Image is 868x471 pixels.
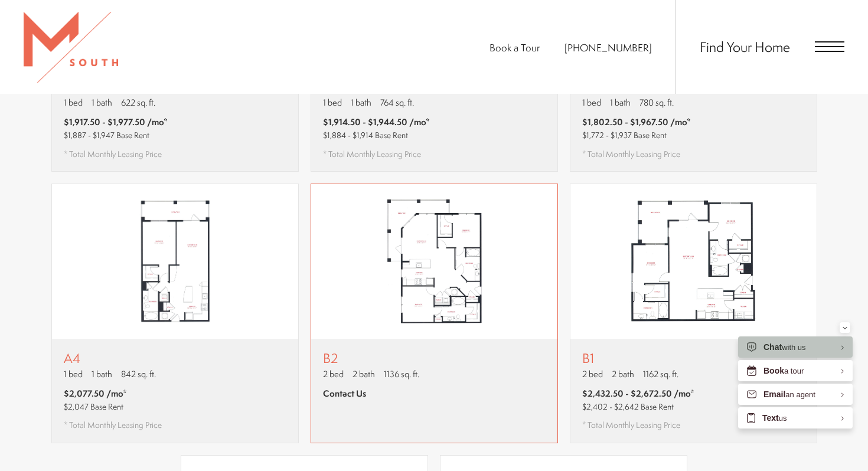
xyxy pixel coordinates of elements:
[323,129,408,140] span: $1,884 - $1,914 Base Rent
[490,41,540,54] a: Book a Tour
[52,184,298,339] img: A4 - 1 bedroom floor plan layout with 1 bathroom and 842 square feet
[64,419,162,431] span: * Total Monthly Leasing Price
[121,368,156,380] span: 842 sq. ft.
[311,184,557,339] img: B2 - 2 bedroom floor plan layout with 2 bathrooms and 1136 square feet
[639,96,674,109] span: 780 sq. ft.
[323,96,342,109] span: 1 bed
[311,184,558,443] a: View floor plan B2
[121,96,155,109] span: 622 sq. ft.
[64,116,168,128] span: $1,917.50 - $1,977.50 /mo*
[643,368,678,380] span: 1162 sq. ft.
[323,351,419,365] p: B2
[582,148,680,160] span: * Total Monthly Leasing Price
[380,96,414,109] span: 764 sq. ft.
[582,129,667,140] span: $1,772 - $1,937 Base Rent
[582,387,694,400] span: $2,432.50 - $2,672.50 /mo*
[564,41,652,54] a: Call Us at 813-570-8014
[582,116,691,128] span: $1,802.50 - $1,967.50 /mo*
[323,387,366,400] span: Contact Us
[92,368,112,380] span: 1 bath
[64,368,83,380] span: 1 bed
[582,96,601,109] span: 1 bed
[64,401,123,412] span: $2,047 Base Rent
[323,368,344,380] span: 2 bed
[323,148,421,160] span: * Total Monthly Leasing Price
[51,184,299,443] a: View floor plan A4
[64,351,162,365] p: A4
[570,184,817,443] a: View floor plan B1
[582,351,694,365] p: B1
[570,184,817,339] img: B1 - 2 bedroom floor plan layout with 2 bathrooms and 1162 square feet
[64,129,149,140] span: $1,887 - $1,947 Base Rent
[64,148,162,160] span: * Total Monthly Leasing Price
[564,41,652,54] span: [PHONE_NUMBER]
[64,96,83,109] span: 1 bed
[351,96,371,109] span: 1 bath
[384,368,419,380] span: 1136 sq. ft.
[582,368,603,380] span: 2 bed
[610,96,631,109] span: 1 bath
[323,79,430,94] p: A3
[815,41,844,52] button: Open Menu
[92,96,112,109] span: 1 bath
[353,368,375,380] span: 2 bath
[64,79,168,94] p: A1
[64,387,127,400] span: $2,077.50 /mo*
[700,37,790,56] a: Find Your Home
[323,116,430,128] span: $1,914.50 - $1,944.50 /mo*
[582,419,680,431] span: * Total Monthly Leasing Price
[612,368,634,380] span: 2 bath
[582,401,674,412] span: $2,402 - $2,642 Base Rent
[582,79,691,94] p: A2
[24,12,118,83] img: MSouth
